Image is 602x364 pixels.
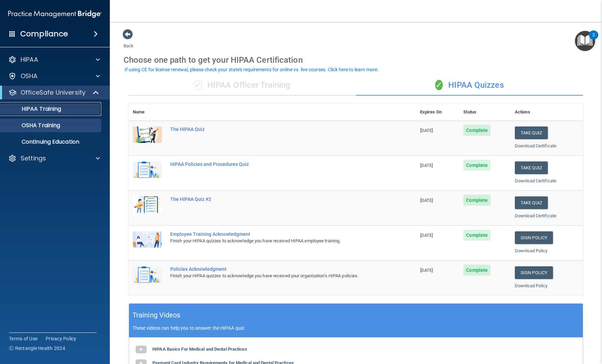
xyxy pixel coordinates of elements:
[463,230,490,241] span: Complete
[463,195,490,206] span: Complete
[170,266,382,272] div: Policies Acknowledgment
[8,56,100,64] a: HIPAA
[515,143,556,148] a: Download Certificate
[4,122,60,129] p: OSHA Training
[420,198,433,203] span: [DATE]
[420,163,433,168] span: [DATE]
[134,343,148,356] img: gray_youtube_icon.38fcd6cc.png
[21,154,46,162] p: Settings
[129,104,166,121] th: Name
[515,196,548,209] button: Take Quiz
[515,161,548,174] button: Take Quiz
[8,88,100,97] a: OfficeSafe University
[459,104,511,121] th: Status
[170,161,382,167] div: HIPAA Policies and Procedures Quiz
[46,335,77,342] a: Privacy Policy
[170,196,382,202] div: The HIPAA Quiz #2
[132,309,181,321] h5: Training Videos
[592,35,595,44] div: 2
[21,88,85,97] p: OfficeSafe University
[511,104,583,121] th: Actions
[21,56,38,64] p: HIPAA
[4,138,98,145] p: Continuing Education
[515,283,548,288] a: Download Policy
[420,128,433,133] span: [DATE]
[8,7,102,21] img: PMB logo
[9,345,65,352] span: Ⓒ Rectangle Health 2024
[194,80,202,90] span: ✓
[420,268,433,273] span: [DATE]
[515,213,556,218] a: Download Certificate
[435,80,443,90] span: ✓
[9,335,37,342] a: Terms of Use
[125,67,379,72] div: If using CE for license renewal, please check your state's requirements for online vs. live cours...
[8,154,100,162] a: Settings
[416,104,460,121] th: Expires On
[170,231,382,237] div: Employee Training Acknowledgment
[132,325,579,331] p: These videos can help you to answer the HIPAA quiz
[575,31,595,51] button: Open Resource Center, 2 new notifications
[420,233,433,238] span: [DATE]
[515,231,553,244] a: Sign Policy
[463,125,490,136] span: Complete
[129,75,356,96] div: HIPAA Officer Training
[170,237,382,245] div: Finish your HIPAA quizzes to acknowledge you have received HIPAA employee training.
[124,50,588,70] div: Choose one path to get your HIPAA Certification
[152,347,247,352] b: HIPAA Basics For Medical and Dental Practices
[8,72,100,80] a: OSHA
[463,265,490,276] span: Complete
[124,35,134,48] a: Back
[124,66,380,73] button: If using CE for license renewal, please check your state's requirements for online vs. live cours...
[515,178,556,183] a: Download Certificate
[515,126,548,139] button: Take Quiz
[170,272,382,280] div: Finish your HIPAA quizzes to acknowledge you have received your organization’s HIPAA policies.
[4,106,61,112] p: HIPAA Training
[515,266,553,279] a: Sign Policy
[20,29,68,39] h4: Compliance
[515,248,548,253] a: Download Policy
[356,75,583,96] div: HIPAA Quizzes
[170,126,382,132] div: The HIPAA Quiz
[463,160,490,171] span: Complete
[21,72,38,80] p: OSHA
